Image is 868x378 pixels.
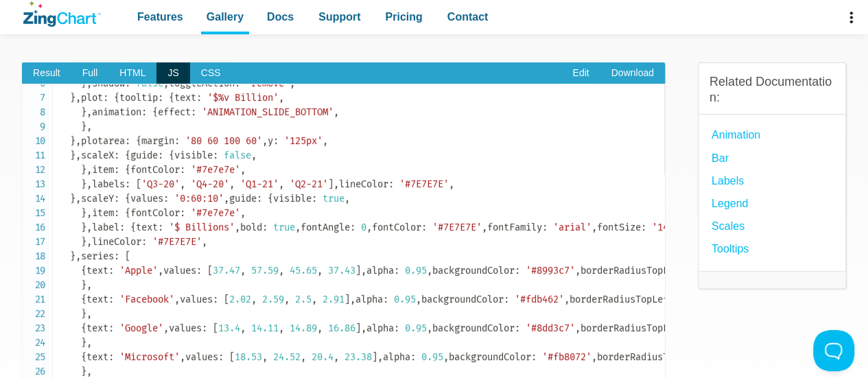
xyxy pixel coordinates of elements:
span: 0.95 [421,351,443,363]
span: 'Google' [119,322,163,334]
span: 'Facebook' [119,294,174,305]
span: : [141,236,147,248]
span: ] [355,265,361,276]
span: : [108,265,114,276]
span: '#8993c7' [526,265,575,276]
span: , [344,193,350,204]
span: { [268,193,273,204]
h3: Related Documentation: [709,74,834,106]
span: '14px' [652,222,685,233]
span: 'Q1-21' [240,178,279,190]
span: [ [224,294,229,305]
span: : [114,207,119,219]
span: , [86,337,92,349]
a: Bar [712,149,729,167]
span: { [81,265,86,276]
span: true [322,193,344,204]
span: : [158,92,163,104]
span: : [108,351,114,363]
span: 2.5 [295,294,312,305]
span: , [75,92,81,104]
span: , [262,135,268,147]
span: [ [229,351,235,363]
span: , [322,135,328,147]
a: Scales [712,217,744,235]
span: 'Microsoft' [119,351,180,363]
span: : [174,135,180,147]
span: Features [137,8,183,26]
span: , [377,351,383,363]
span: : [515,322,520,334]
span: Gallery [207,8,244,26]
span: : [158,222,163,233]
span: } [81,236,86,248]
span: : [114,193,119,204]
span: : [196,265,202,276]
span: 18.53 [235,351,262,363]
span: 2.59 [262,294,284,305]
span: , [86,164,92,176]
a: Legend [712,194,748,213]
span: : [262,222,268,233]
span: 2.02 [229,294,251,305]
span: } [81,164,86,176]
span: , [86,106,92,118]
span: { [136,135,141,147]
span: , [333,351,339,363]
span: , [86,236,92,248]
span: { [169,150,174,161]
span: , [279,265,284,276]
span: 20.4 [312,351,333,363]
span: : [119,222,125,233]
span: , [202,236,207,248]
span: : [213,150,218,161]
span: Pricing [385,8,422,26]
span: { [125,207,130,219]
span: '#7e7e7e' [191,164,240,176]
span: 14.89 [290,322,317,334]
span: 'Apple' [119,265,158,276]
iframe: Toggle Customer Support [813,330,854,371]
span: , [75,250,81,262]
span: : [312,193,317,204]
span: '80 60 100 60' [185,135,262,147]
span: { [81,294,86,305]
span: : [125,135,130,147]
span: 24.52 [273,351,301,363]
span: 'Q3-20' [141,178,180,190]
span: : [180,164,185,176]
span: , [284,294,290,305]
span: , [279,178,284,190]
span: , [86,207,92,219]
span: : [108,322,114,334]
span: , [224,193,229,204]
span: '#7E7E7E' [152,236,202,248]
span: : [114,150,119,161]
span: : [394,322,399,334]
span: , [279,92,284,104]
span: , [180,178,185,190]
span: , [86,308,92,320]
span: : [350,222,355,233]
span: } [81,337,86,349]
a: Labels [712,172,744,190]
a: Animation [712,126,760,144]
span: 'Q4-20' [191,178,229,190]
span: : [158,150,163,161]
span: , [591,222,597,233]
span: : [421,222,427,233]
span: : [257,193,262,204]
span: , [366,222,372,233]
span: : [515,265,520,276]
span: : [273,135,279,147]
span: , [75,135,81,147]
span: 37.43 [328,265,355,276]
span: , [163,322,169,334]
span: 0 [361,222,366,233]
span: , [240,265,246,276]
span: 0.95 [394,294,416,305]
span: [ [136,178,141,190]
span: : [641,222,646,233]
span: : [383,294,388,305]
span: '$%v Billion' [207,92,279,104]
